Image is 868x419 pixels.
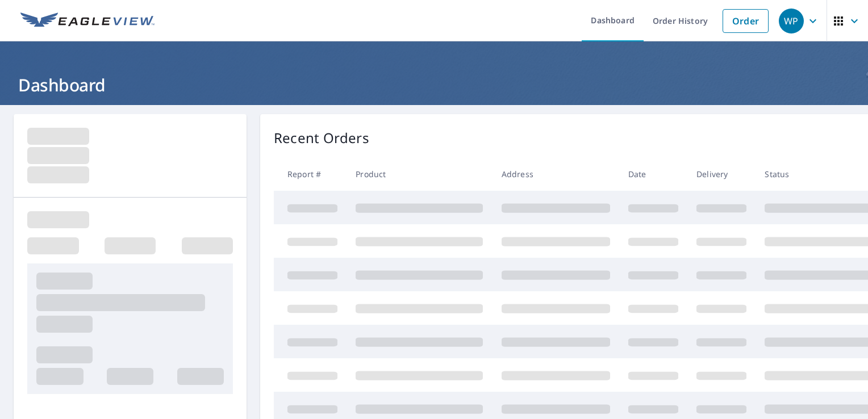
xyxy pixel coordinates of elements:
[619,157,687,191] th: Date
[14,73,854,97] h1: Dashboard
[274,157,347,191] th: Report #
[723,9,769,33] a: Order
[274,128,369,148] p: Recent Orders
[20,12,155,30] img: EV Logo
[493,157,619,191] th: Address
[779,9,804,33] div: WP
[347,157,492,191] th: Product
[687,157,756,191] th: Delivery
